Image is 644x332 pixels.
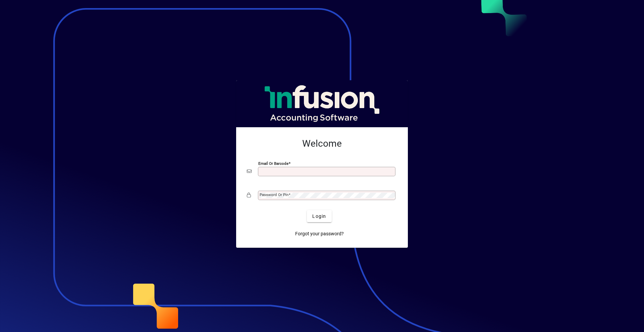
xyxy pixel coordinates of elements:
[247,138,397,149] h2: Welcome
[260,192,288,197] mat-label: Password or Pin
[258,161,288,166] mat-label: Email or Barcode
[295,230,344,237] span: Forgot your password?
[307,210,331,222] button: Login
[292,228,346,240] a: Forgot your password?
[312,213,326,220] span: Login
